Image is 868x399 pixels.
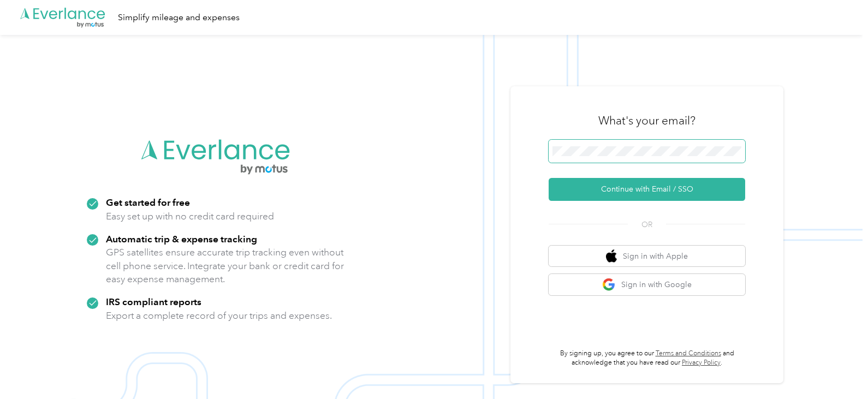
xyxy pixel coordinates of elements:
[682,359,721,367] a: Privacy Policy
[106,233,257,245] strong: Automatic trip & expense tracking
[598,113,695,128] h3: What's your email?
[106,296,201,307] strong: IRS compliant reports
[602,278,616,291] img: google logo
[549,178,745,201] button: Continue with Email / SSO
[549,246,745,267] button: apple logoSign in with Apple
[606,249,617,263] img: apple logo
[106,246,344,286] p: GPS satellites ensure accurate trip tracking even without cell phone service. Integrate your bank...
[106,196,190,208] strong: Get started for free
[656,349,721,358] a: Terms and Conditions
[106,210,274,223] p: Easy set up with no credit card required
[549,274,745,295] button: google logoSign in with Google
[549,349,745,368] p: By signing up, you agree to our and acknowledge that you have read our .
[106,309,332,323] p: Export a complete record of your trips and expenses.
[118,11,240,25] div: Simplify mileage and expenses
[628,219,666,230] span: OR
